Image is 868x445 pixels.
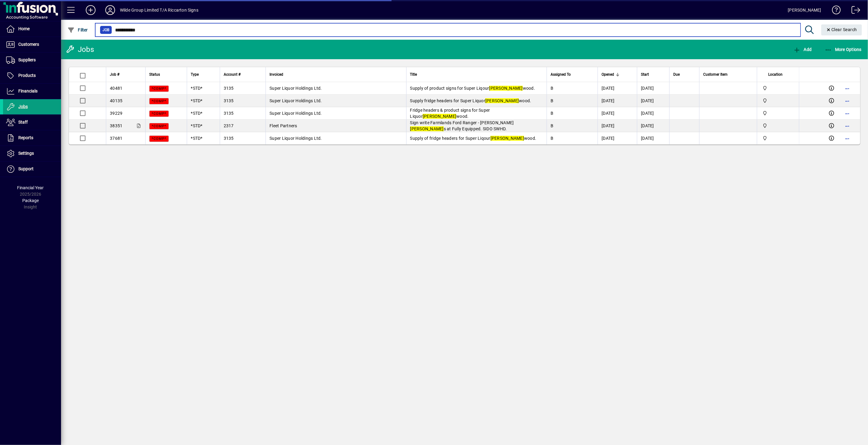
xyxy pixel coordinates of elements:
[110,71,119,78] span: Job #
[149,71,160,78] span: Status
[826,27,857,32] span: Clear Search
[110,123,122,128] span: 38351
[761,97,791,104] span: Main Location
[551,71,571,78] span: Assigned To
[551,98,553,103] span: B
[17,185,44,190] span: Financial Year
[110,98,122,103] span: 40135
[793,47,812,52] span: Add
[551,86,553,91] span: B
[18,42,39,47] span: Customers
[637,95,669,107] td: [DATE]
[761,135,791,142] span: Main Location
[110,71,142,78] div: Job #
[18,26,30,31] span: Home
[551,111,553,116] span: B
[602,71,633,78] div: Opened
[3,21,61,37] a: Home
[18,151,34,156] span: Settings
[224,136,234,141] span: 3135
[847,1,860,21] a: Logout
[827,1,841,21] a: Knowledge Base
[191,71,199,78] span: Type
[110,111,122,116] span: 39229
[761,122,791,129] span: Main Location
[224,71,241,78] span: Account #
[18,166,34,171] span: Support
[602,71,614,78] span: Opened
[18,89,38,93] span: Financials
[3,52,61,68] a: Suppliers
[598,82,637,95] td: [DATE]
[641,71,649,78] span: Start
[18,57,36,62] span: Suppliers
[224,86,234,91] span: 3135
[823,44,863,55] button: More Options
[761,71,795,78] div: Location
[410,98,531,103] span: Supply fridge headers for Super Liquor wood.
[66,45,94,54] div: Jobs
[269,136,322,141] span: Super Liquor Holdings Ltd.
[410,136,537,141] span: Supply of fridge headers for Super Liqour wood.
[22,198,39,203] span: Package
[410,120,514,131] span: Sign write Farmlands Ford Ranger - [PERSON_NAME] s at Fully Equipped. SIDO SWHD.
[100,5,120,16] button: Profile
[598,95,637,107] td: [DATE]
[551,71,594,78] div: Assigned To
[423,114,456,119] em: [PERSON_NAME]
[598,107,637,120] td: [DATE]
[768,71,783,78] span: Location
[224,98,234,103] span: 3135
[103,27,109,33] span: Job
[792,44,813,55] button: Add
[703,71,753,78] div: Customer Item
[66,24,89,35] button: Filter
[18,135,33,140] span: Reports
[3,68,61,83] a: Products
[110,136,122,141] span: 37681
[637,120,669,132] td: [DATE]
[410,86,535,91] span: Supply of product signs for Super Liqour wood.
[410,108,490,119] span: Fridge headers & product signs for Super Liquor wood.
[3,115,61,130] a: Staff
[269,111,322,116] span: Super Liquor Holdings Ltd.
[3,37,61,52] a: Customers
[410,71,417,78] span: Title
[18,104,28,109] span: Jobs
[81,5,100,16] button: Add
[110,86,122,91] span: 40481
[703,71,728,78] span: Customer Item
[224,123,234,128] span: 2317
[598,120,637,132] td: [DATE]
[3,146,61,161] a: Settings
[3,130,61,146] a: Reports
[551,123,553,128] span: B
[269,71,402,78] div: Invoiced
[821,24,862,35] button: Clear
[18,73,36,78] span: Products
[843,121,852,131] button: More options
[843,96,852,106] button: More options
[637,132,669,144] td: [DATE]
[637,107,669,120] td: [DATE]
[761,85,791,92] span: Main Location
[673,71,680,78] span: Due
[224,111,234,116] span: 3135
[825,47,862,52] span: More Options
[761,110,791,117] span: Main Location
[269,86,322,91] span: Super Liquor Holdings Ltd.
[3,161,61,177] a: Support
[120,5,198,15] div: Wilde Group Limited T/A Riccarton Signs
[67,27,88,32] span: Filter
[843,84,852,93] button: More options
[788,5,821,15] div: [PERSON_NAME]
[598,132,637,144] td: [DATE]
[269,98,322,103] span: Super Liquor Holdings Ltd.
[673,71,696,78] div: Due
[843,134,852,143] button: More options
[485,98,519,103] em: [PERSON_NAME]
[410,126,444,131] em: [PERSON_NAME]
[641,71,666,78] div: Start
[551,136,553,141] span: B
[269,71,283,78] span: Invoiced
